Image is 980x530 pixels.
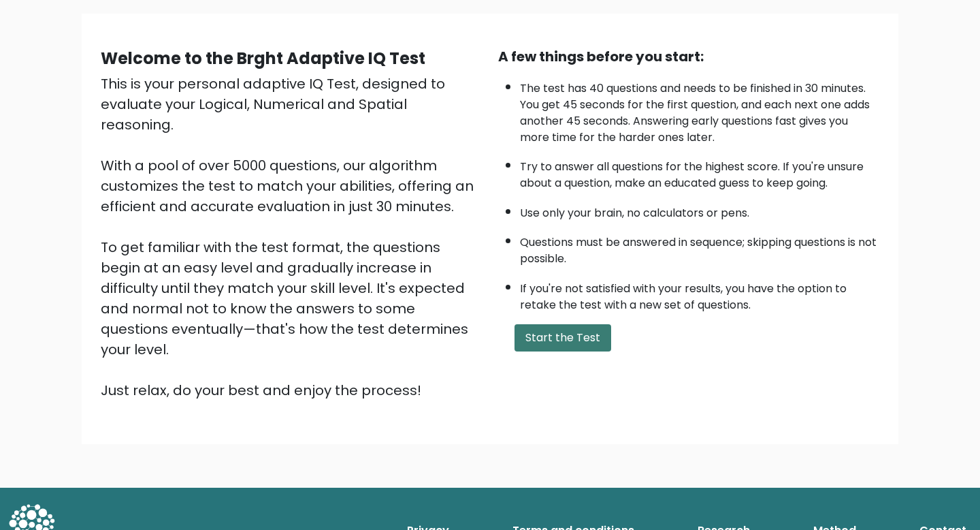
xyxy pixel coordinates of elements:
[101,74,482,401] div: This is your personal adaptive IQ Test, designed to evaluate your Logical, Numerical and Spatial ...
[498,46,879,67] div: A few things before you start:
[520,198,879,221] li: Use only your brain, no calculators or pens.
[101,47,425,69] b: Welcome to the Brght Adaptive IQ Test
[520,74,879,146] li: The test has 40 questions and needs to be finished in 30 minutes. You get 45 seconds for the firs...
[520,274,879,313] li: If you're not satisfied with your results, you have the option to retake the test with a new set ...
[514,324,611,352] button: Start the Test
[520,228,879,267] li: Questions must be answered in sequence; skipping questions is not possible.
[520,152,879,191] li: Try to answer all questions for the highest score. If you're unsure about a question, make an edu...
